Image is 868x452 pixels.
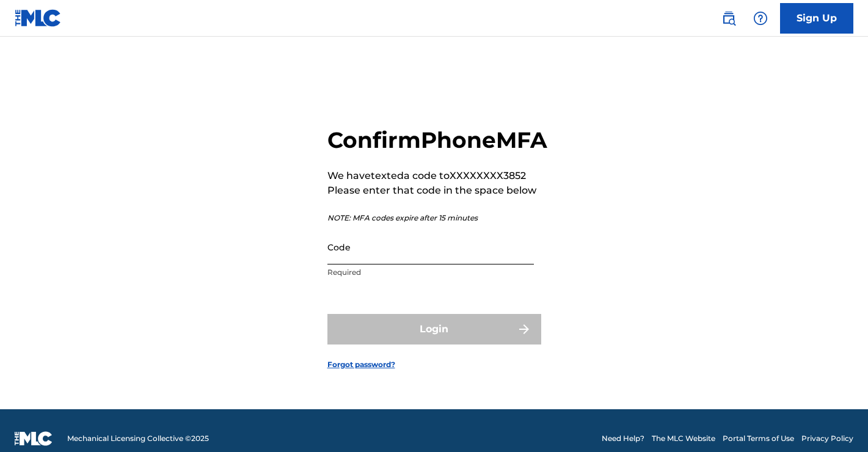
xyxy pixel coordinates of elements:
img: help [753,11,768,26]
p: Required [327,267,534,278]
a: Need Help? [602,433,644,444]
a: Public Search [717,6,741,31]
img: logo [15,431,53,446]
h2: Confirm Phone MFA [327,126,547,154]
img: search [721,11,736,26]
p: Please enter that code in the space below [327,183,547,198]
a: Sign Up [780,3,853,34]
a: Portal Terms of Use [723,433,794,444]
div: Help [748,6,773,31]
p: NOTE: MFA codes expire after 15 minutes [327,213,547,224]
a: The MLC Website [652,433,715,444]
img: MLC Logo [15,9,62,27]
p: We have texted a code to XXXXXXXX3852 [327,169,547,183]
a: Forgot password? [327,359,395,370]
span: Mechanical Licensing Collective © 2025 [67,433,209,444]
a: Privacy Policy [801,433,853,444]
